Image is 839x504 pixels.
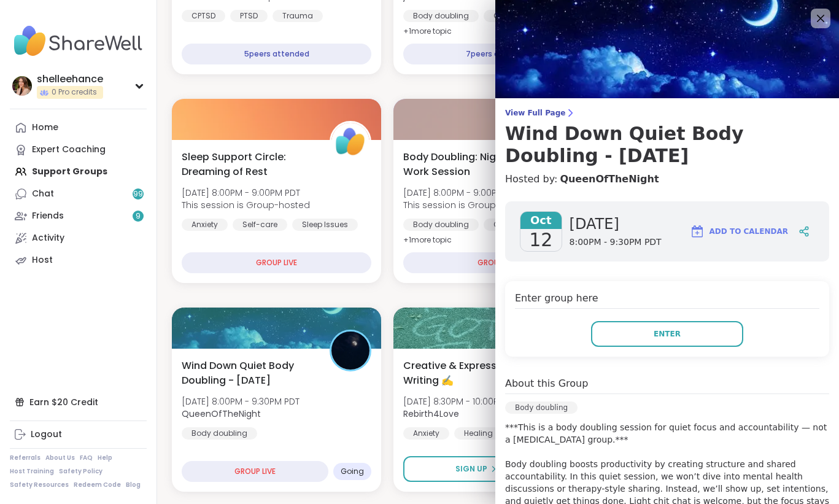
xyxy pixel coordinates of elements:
[505,108,829,167] a: View Full PageWind Down Quiet Body Doubling - [DATE]
[403,199,532,211] span: This session is Group-hosted
[505,376,588,391] h4: About this Group
[10,467,54,476] a: Host Training
[80,454,93,462] a: FAQ
[684,217,794,246] button: Add to Calendar
[515,291,819,309] h4: Enter group here
[454,427,503,440] div: Healing
[292,219,358,231] div: Sleep Issues
[182,150,316,179] span: Sleep Support Circle: Dreaming of Rest
[570,236,662,249] span: 8:00PM - 9:30PM PDT
[10,249,147,271] a: Host
[37,72,103,86] div: shelleehance
[403,359,538,388] span: Creative & Expressive Writing ✍️
[233,219,287,231] div: Self-care
[10,481,69,489] a: Safety Resources
[98,454,112,462] a: Help
[182,219,228,231] div: Anxiety
[403,150,538,179] span: Body Doubling: Night Owl Work Session
[182,359,316,388] span: Wind Down Quiet Body Doubling - [DATE]
[505,172,829,187] h4: Hosted by:
[10,454,41,462] a: Referrals
[690,224,705,239] img: ShareWell Logomark
[520,212,562,229] span: Oct
[182,408,261,420] b: QueenOfTheNight
[74,481,121,489] a: Redeem Code
[341,467,364,476] span: Going
[403,395,524,408] span: [DATE] 8:30PM - 10:00PM PDT
[133,189,143,200] span: 99
[10,391,147,413] div: Earn $20 Credit
[709,226,788,237] span: Add to Calendar
[505,108,829,118] span: View Full Page
[31,428,62,441] div: Logout
[10,205,147,227] a: Friends9
[484,10,587,22] div: General mental health
[182,395,300,408] span: [DATE] 8:00PM - 9:30PM PDT
[529,229,552,251] span: 12
[10,139,147,161] a: Expert Coaching
[10,227,147,249] a: Activity
[273,10,323,22] div: Trauma
[12,76,32,96] img: shelleehance
[182,199,310,211] span: This session is Group-hosted
[126,481,141,489] a: Blog
[505,401,578,414] div: Body doubling
[403,427,449,440] div: Anxiety
[182,187,310,199] span: [DATE] 8:00PM - 9:00PM PDT
[182,461,328,482] div: GROUP LIVE
[32,254,53,266] div: Host
[403,10,479,22] div: Body doubling
[455,463,487,475] span: Sign Up
[570,214,662,234] span: [DATE]
[45,454,75,462] a: About Us
[59,467,102,476] a: Safety Policy
[182,252,371,273] div: GROUP LIVE
[10,183,147,205] a: Chat99
[182,427,257,440] div: Body doubling
[32,144,106,156] div: Expert Coaching
[403,44,593,64] div: 7 peers attended
[331,331,369,370] img: QueenOfTheNight
[654,328,681,339] span: Enter
[32,122,58,134] div: Home
[331,123,369,161] img: ShareWell
[505,123,829,167] h3: Wind Down Quiet Body Doubling - [DATE]
[32,232,64,244] div: Activity
[52,87,97,98] span: 0 Pro credits
[484,219,587,231] div: General mental health
[182,10,225,22] div: CPTSD
[10,424,147,446] a: Logout
[560,172,659,187] a: QueenOfTheNight
[403,456,549,482] button: Sign Up
[591,321,743,347] button: Enter
[32,188,54,200] div: Chat
[136,211,141,222] span: 9
[403,187,532,199] span: [DATE] 8:00PM - 9:00PM PDT
[230,10,268,22] div: PTSD
[10,117,147,139] a: Home
[403,252,593,273] div: GROUP LIVE
[32,210,64,222] div: Friends
[403,408,459,420] b: Rebirth4Love
[10,20,147,63] img: ShareWell Nav Logo
[403,219,479,231] div: Body doubling
[182,44,371,64] div: 5 peers attended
